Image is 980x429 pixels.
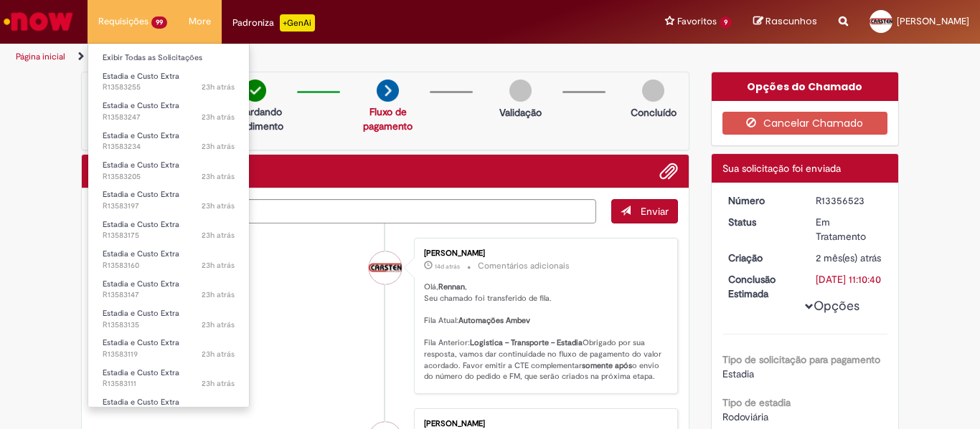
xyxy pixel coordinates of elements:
span: Estadia e Custo Extra [103,71,179,82]
p: Validação [499,105,542,120]
a: Fluxo de pagamento [363,105,413,132]
img: check-circle-green.png [244,79,266,102]
span: 23h atrás [202,230,235,241]
span: Sua solicitação foi enviada [722,162,841,175]
span: R13583135 [103,319,235,331]
p: Aguardando atendimento [220,105,290,133]
time: 30/09/2025 17:11:33 [202,260,235,271]
span: 23h atrás [202,349,235,360]
span: 23h atrás [202,319,235,330]
span: Rascunhos [765,14,817,28]
span: R13583205 [103,171,235,183]
span: Estadia e Custo Extra [103,219,179,230]
p: +GenAi [280,14,315,32]
p: Olá, , Seu chamado foi transferido de fila. Fila Atual: Fila Anterior: Obrigado por sua resposta,... [424,281,663,382]
b: Tipo de estadia [722,396,791,409]
small: Comentários adicionais [478,260,570,272]
dt: Criação [717,251,806,265]
span: R13583119 [103,349,235,360]
div: Padroniza [232,14,315,32]
span: 23h atrás [202,378,235,389]
span: R13583147 [103,289,235,301]
a: Exibir Todas as Solicitações [88,50,249,66]
a: Aberto R13583147 : Estadia e Custo Extra [88,276,249,303]
span: R13583255 [103,82,235,93]
b: somente após [582,360,632,371]
time: 17/09/2025 17:47:53 [435,262,460,271]
div: [PERSON_NAME] [424,420,663,428]
dt: Status [717,215,806,229]
time: 30/09/2025 17:07:50 [202,319,235,330]
div: Rennan Carsten [369,251,402,284]
a: Aberto R13583255 : Estadia e Custo Extra [88,69,249,95]
button: Enviar [611,199,678,223]
span: 23h atrás [202,171,235,182]
b: Tipo de solicitação para pagamento [722,353,880,366]
time: 30/09/2025 17:28:02 [202,82,235,92]
ul: Requisições [88,43,250,408]
time: 30/09/2025 17:20:15 [202,171,235,182]
span: R13583160 [103,260,235,271]
span: Estadia e Custo Extra [103,249,179,259]
a: Aberto R13583111 : Estadia e Custo Extra [88,365,249,392]
time: 30/09/2025 17:14:10 [202,230,235,241]
span: Estadia e Custo Extra [103,160,179,170]
span: 9 [720,16,732,29]
span: R13583234 [103,141,235,153]
a: Aberto R13583119 : Estadia e Custo Extra [88,335,249,362]
img: ServiceNow [1,7,75,36]
div: Opções do Chamado [712,72,899,101]
time: 30/09/2025 17:24:17 [202,141,235,152]
span: 99 [151,16,167,29]
div: R13356523 [816,193,882,208]
span: 23h atrás [202,201,235,211]
a: Aberto R13583247 : Estadia e Custo Extra [88,98,249,125]
span: [PERSON_NAME] [897,15,969,27]
span: R13583197 [103,201,235,212]
div: [PERSON_NAME] [424,249,663,258]
a: Aberto R13583175 : Estadia e Custo Extra [88,217,249,244]
img: img-circle-grey.png [509,79,532,102]
time: 05/08/2025 16:10:36 [816,251,881,264]
span: Favoritos [677,14,717,29]
b: Logistica – Transporte – Estadia [470,337,583,348]
span: More [189,14,211,29]
img: arrow-next.png [377,79,399,102]
dt: Número [717,193,806,208]
time: 30/09/2025 17:04:08 [202,378,235,389]
div: 05/08/2025 16:10:36 [816,251,882,265]
a: Aberto R13583197 : Estadia e Custo Extra [88,187,249,213]
span: Estadia e Custo Extra [103,100,179,111]
span: Estadia e Custo Extra [103,367,179,378]
span: 23h atrás [202,82,235,92]
ul: Trilhas de página [11,44,643,70]
span: 23h atrás [202,289,235,300]
span: 23h atrás [202,260,235,271]
span: Estadia e Custo Extra [103,279,179,289]
div: Em Tratamento [816,215,882,244]
a: Aberto R13583094 : Estadia e Custo Extra [88,395,249,421]
time: 30/09/2025 17:09:51 [202,289,235,300]
a: Aberto R13583135 : Estadia e Custo Extra [88,306,249,332]
time: 30/09/2025 17:05:47 [202,349,235,360]
time: 30/09/2025 17:18:02 [202,201,235,211]
span: R13583175 [103,230,235,241]
b: Rennan [438,281,465,292]
span: R13583247 [103,112,235,123]
time: 30/09/2025 17:26:14 [202,112,235,122]
span: Requisições [98,14,149,29]
a: Aberto R13583205 : Estadia e Custo Extra [88,158,249,184]
img: img-circle-grey.png [642,79,664,102]
dt: Conclusão Estimada [717,272,806,301]
button: Adicionar anexos [659,162,678,180]
span: Estadia e Custo Extra [103,337,179,348]
span: R13583111 [103,378,235,390]
b: Automações Ambev [458,315,530,326]
span: Estadia e Custo Extra [103,397,179,408]
a: Aberto R13583234 : Estadia e Custo Extra [88,128,249,155]
textarea: Digite sua mensagem aqui... [93,199,596,223]
span: 2 mês(es) atrás [816,251,881,264]
div: [DATE] 11:10:40 [816,272,882,286]
button: Cancelar Chamado [722,112,888,135]
span: Estadia e Custo Extra [103,189,179,200]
